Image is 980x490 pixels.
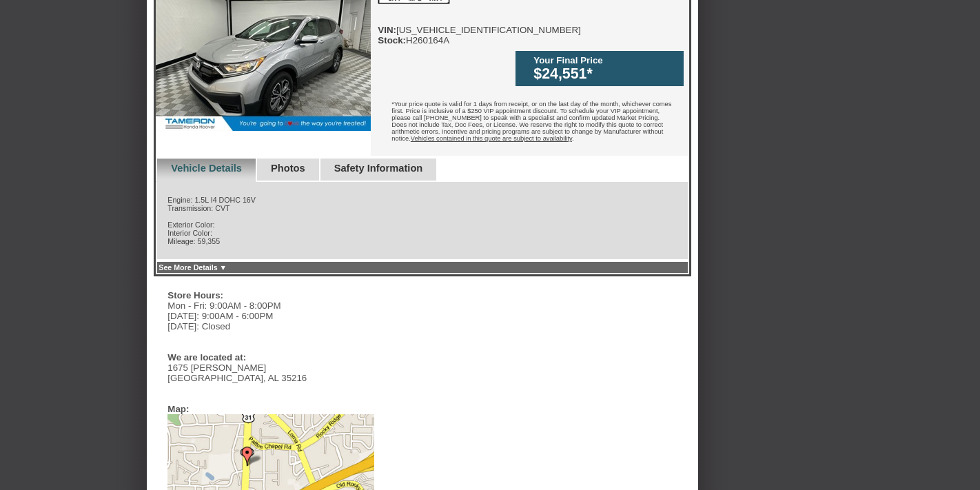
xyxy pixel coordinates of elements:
a: See More Details ▼ [159,263,227,272]
b: Stock: [378,35,406,45]
b: VIN: [378,25,396,35]
a: Photos [271,163,305,174]
a: Safety Information [334,163,423,174]
div: Map: [167,404,189,414]
div: $24,551* [533,65,677,83]
div: Mon - Fri: 9:00AM - 8:00PM [DATE]: 9:00AM - 6:00PM [DATE]: Closed [167,300,374,331]
div: Your Final Price [533,55,677,65]
div: 1675 [PERSON_NAME] [GEOGRAPHIC_DATA], AL 35216 [167,363,374,383]
div: Engine: 1.5L I4 DOHC 16V Transmission: CVT Exterior Color: Interior Color: Mileage: 59,355 [156,182,689,261]
u: Vehicles contained in this quote are subject to availability [411,135,572,142]
div: We are located at: [167,352,367,363]
a: Vehicle Details [171,163,242,174]
div: Store Hours: [167,290,367,300]
div: *Your price quote is valid for 1 days from receipt, or on the last day of the month, whichever co... [371,90,688,156]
